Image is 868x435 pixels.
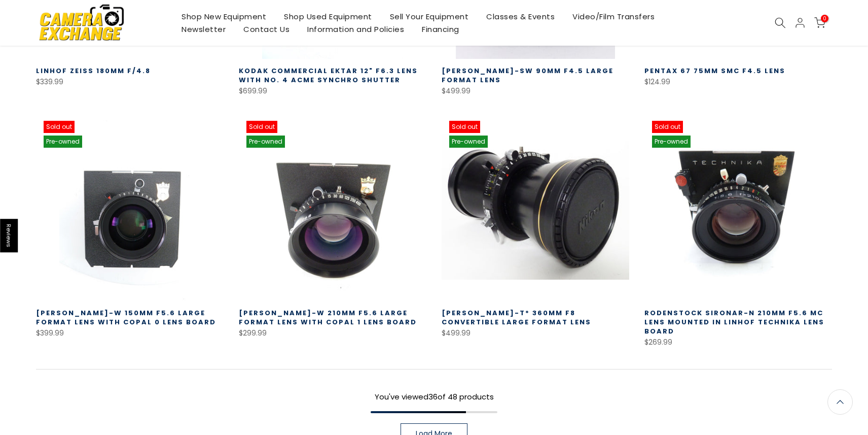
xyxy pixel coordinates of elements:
[173,10,275,23] a: Shop New Equipment
[644,76,832,88] div: $124.99
[644,308,824,336] a: Rodenstock Sironar-N 210MM F5.6 MC Lens Mounted in Linhof Technika Lens Board
[36,66,151,76] a: Linhof Zeiss 180mm f/4.8
[381,10,478,23] a: Sell Your Equipment
[644,66,785,76] a: Pentax 67 75mm SMC f4.5 Lens
[821,15,828,22] span: 0
[275,10,381,23] a: Shop Used Equipment
[442,308,591,327] a: [PERSON_NAME]-T* 360MM F8 Convertible Large Format Lens
[827,389,853,415] a: Back to the top
[239,85,426,97] div: $699.99
[299,23,413,36] a: Information and Policies
[428,391,438,402] span: 36
[375,391,494,402] span: You've viewed of 48 products
[564,10,664,23] a: Video/Film Transfers
[478,10,564,23] a: Classes & Events
[239,66,418,85] a: Kodak Commercial Ektar 12" F6.3 Lens with No. 4 Acme Synchro Shutter
[442,66,613,85] a: [PERSON_NAME]-SW 90mm f4.5 Large Format Lens
[36,308,216,327] a: [PERSON_NAME]-W 150MM F5.6 Large Format Lens with Copal 0 Lens Board
[442,327,629,340] div: $499.99
[814,17,825,28] a: 0
[36,327,224,340] div: $399.99
[239,327,426,340] div: $299.99
[36,76,224,88] div: $339.99
[173,23,235,36] a: Newsletter
[644,336,832,349] div: $269.99
[239,308,417,327] a: [PERSON_NAME]-W 210MM F5.6 Large Format Lens with Copal 1 Lens Board
[413,23,468,36] a: Financing
[442,85,629,97] div: $499.99
[235,23,299,36] a: Contact Us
